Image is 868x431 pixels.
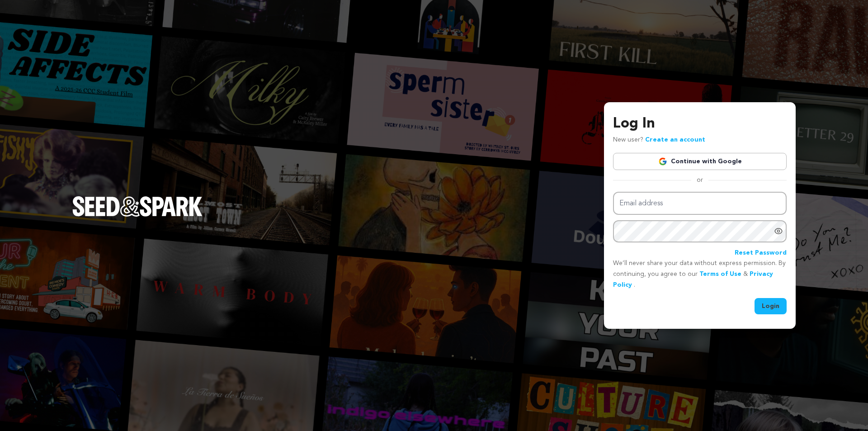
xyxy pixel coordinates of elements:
[735,248,787,259] a: Reset Password
[645,137,705,143] a: Create an account
[613,135,705,146] p: New user?
[755,298,787,314] button: Login
[658,157,667,166] img: Google logo
[774,227,783,236] a: Show password as plain text. Warning: this will display your password on the screen.
[691,175,708,185] span: or
[613,113,787,135] h3: Log In
[613,192,787,215] input: Email address
[72,196,203,216] img: Seed&Spark Logo
[613,153,787,170] a: Continue with Google
[613,258,787,290] p: We’ll never share your data without express permission. By continuing, you agree to our & .
[613,271,773,288] a: Privacy Policy
[72,196,203,234] a: Seed&Spark Homepage
[699,271,741,277] a: Terms of Use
